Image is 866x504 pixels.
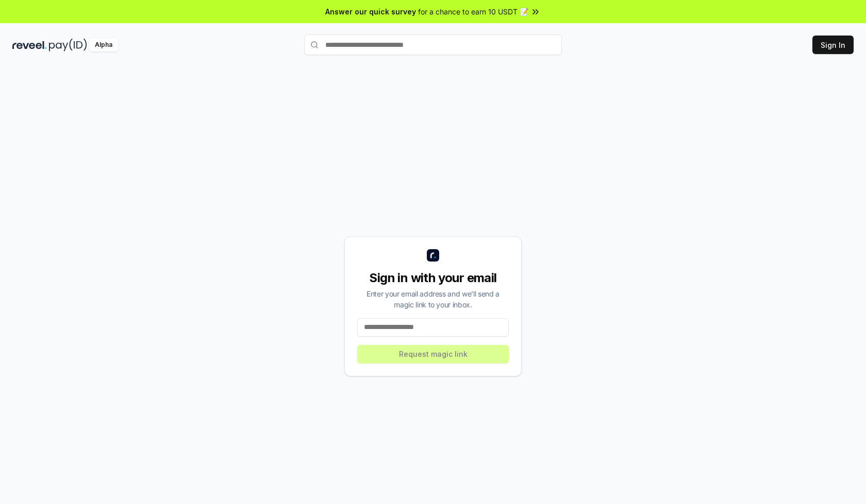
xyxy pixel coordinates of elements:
[357,288,509,310] div: Enter your email address and we’ll send a magic link to your inbox.
[49,39,87,51] img: pay_id
[427,249,439,262] img: logo_small
[325,6,416,17] span: Answer our quick survey
[418,6,528,17] span: for a chance to earn 10 USDT 📝
[12,39,47,51] img: reveel_dark
[357,270,509,286] div: Sign in with your email
[812,36,854,54] button: Sign In
[89,39,118,51] div: Alpha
